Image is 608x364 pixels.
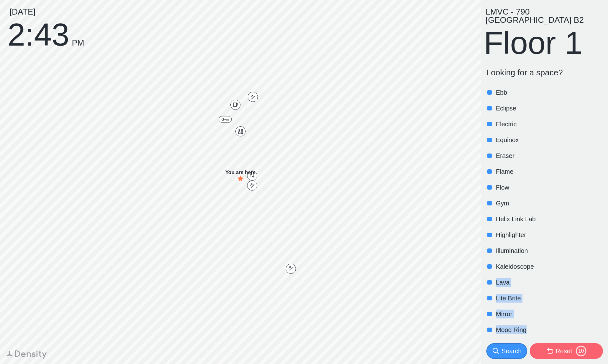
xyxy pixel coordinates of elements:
[575,348,587,354] div: 10
[556,347,572,355] div: Reset
[496,262,602,271] p: Kaleidoscope
[496,183,602,192] p: Flow
[496,104,602,113] p: Eclipse
[496,151,602,160] p: Eraser
[496,325,602,334] p: Mood Ring
[496,135,602,144] p: Equinox
[496,167,602,176] p: Flame
[496,294,602,303] p: Lite Brite
[496,310,602,318] p: Mirror
[486,68,603,78] p: Looking for a space?
[496,230,602,239] p: Highlighter
[496,88,602,97] p: Ebb
[486,343,527,359] button: Search
[496,215,602,223] p: Helix Link Lab
[496,199,602,208] p: Gym
[502,347,522,355] div: Search
[496,246,602,255] p: Illumination
[530,343,603,359] button: Reset10
[496,120,602,129] p: Electric
[496,278,602,287] p: Lava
